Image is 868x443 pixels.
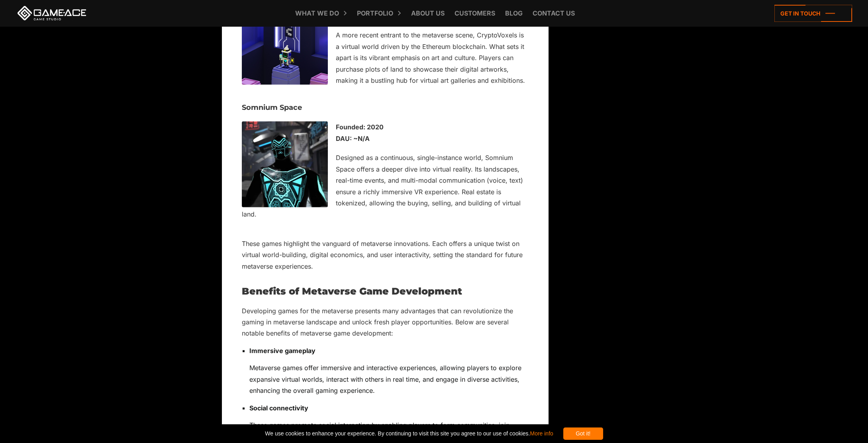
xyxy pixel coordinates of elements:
h2: Benefits of Metaverse Game Development [242,286,529,297]
img: gaming in metaverse [242,121,328,207]
span: We use cookies to enhance your experience. By continuing to visit this site you agree to our use ... [265,427,553,440]
strong: DAU: ~N/A [336,135,370,142]
p: Developing games for the metaverse presents many advantages that can revolutionize the gaming in ... [242,305,529,339]
strong: Immersive gameplay [249,347,315,355]
p: These games highlight the vanguard of metaverse innovations. Each offers a unique twist on virtua... [242,238,529,272]
a: Get in touch [774,5,852,22]
h3: Somnium Space [242,104,529,112]
p: Designed as a continuous, single-instance world, Somnium Space offers a deeper dive into virtual ... [242,152,529,220]
strong: Social connectivity [249,404,308,412]
div: Got it! [563,427,603,440]
strong: Founded: 2020 [336,123,384,131]
p: A more recent entrant to the metaverse scene, CryptoVoxels is a virtual world driven by the Ether... [242,29,529,86]
p: Metaverse games offer immersive and interactive experiences, allowing players to explore expansiv... [249,362,529,396]
a: More info [530,430,553,437]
